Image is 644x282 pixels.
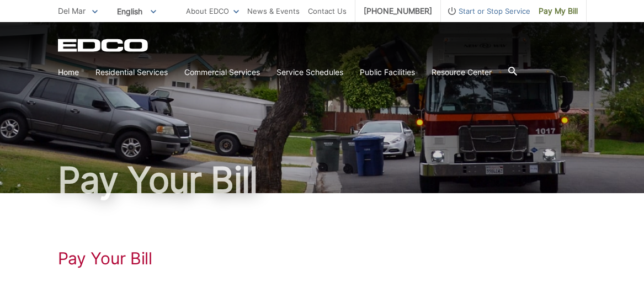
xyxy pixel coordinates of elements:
[360,66,415,78] a: Public Facilities
[308,5,347,17] a: Contact Us
[186,5,239,17] a: About EDCO
[247,5,300,17] a: News & Events
[184,66,260,78] a: Commercial Services
[539,5,578,17] span: Pay My Bill
[58,39,150,52] a: EDCD logo. Return to the homepage.
[95,66,168,78] a: Residential Services
[109,2,164,20] span: English
[58,66,79,78] a: Home
[432,66,492,78] a: Resource Center
[58,6,86,15] span: Del Mar
[58,248,587,268] h1: Pay Your Bill
[276,66,343,78] a: Service Schedules
[58,162,587,198] h1: Pay Your Bill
